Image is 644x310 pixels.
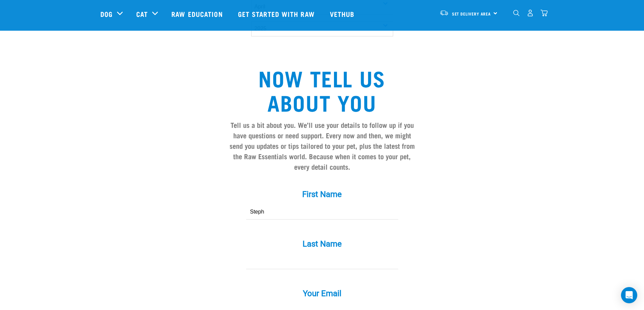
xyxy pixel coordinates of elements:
[100,9,113,19] a: Dog
[323,0,363,27] a: Vethub
[221,188,424,200] label: First Name
[513,10,520,16] img: home-icon-1@2x.png
[165,0,231,27] a: Raw Education
[621,287,637,303] div: Open Intercom Messenger
[221,287,424,300] label: Your Email
[541,9,548,17] img: home-icon@2x.png
[452,12,491,15] span: Set Delivery Area
[439,10,449,16] img: van-moving.png
[221,238,424,250] label: Last Name
[231,0,323,27] a: Get started with Raw
[226,65,418,114] h2: Now tell us about you
[527,9,534,17] img: user.png
[136,9,148,19] a: Cat
[226,119,418,172] h4: Tell us a bit about you. We’ll use your details to follow up if you have questions or need suppor...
